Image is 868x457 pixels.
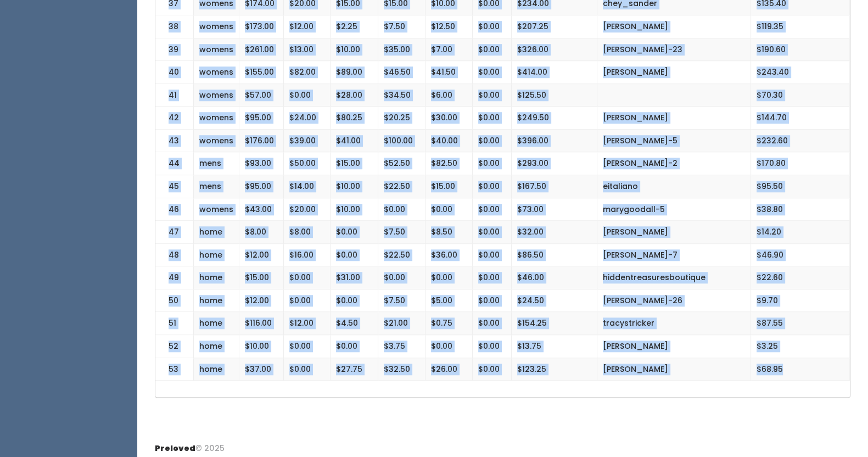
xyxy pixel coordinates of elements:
td: $0.75 [425,312,473,335]
td: $144.70 [751,107,850,130]
td: $0.00 [425,198,473,221]
td: $86.50 [511,243,597,266]
td: $34.50 [378,83,425,107]
td: womens [194,15,239,38]
td: $95.00 [239,175,284,198]
td: $32.50 [378,358,425,381]
td: $0.00 [284,266,331,289]
td: $0.00 [473,221,512,244]
td: $176.00 [239,129,284,152]
td: $20.00 [284,198,331,221]
td: $261.00 [239,38,284,61]
td: $0.00 [473,243,512,266]
td: mens [194,175,239,198]
td: [PERSON_NAME] [597,358,751,381]
td: $38.80 [751,198,850,221]
td: 41 [155,83,194,107]
td: $0.00 [330,289,378,312]
td: $22.50 [378,175,425,198]
td: $0.00 [473,198,512,221]
td: womens [194,61,239,84]
span: Preloved [155,443,195,454]
td: $125.50 [511,83,597,107]
td: $93.00 [239,152,284,175]
td: $14.20 [751,221,850,244]
td: eitaliano [597,175,751,198]
td: $32.00 [511,221,597,244]
td: $249.50 [511,107,597,130]
td: $0.00 [473,152,512,175]
td: $50.00 [284,152,331,175]
td: $5.00 [425,289,473,312]
td: $10.00 [330,198,378,221]
td: $28.00 [330,83,378,107]
td: $116.00 [239,312,284,335]
td: $0.00 [473,335,512,358]
td: 47 [155,221,194,244]
td: womens [194,198,239,221]
td: $0.00 [330,335,378,358]
td: [PERSON_NAME]-2 [597,152,751,175]
td: $6.00 [425,83,473,107]
td: $30.00 [425,107,473,130]
td: [PERSON_NAME] [597,61,751,84]
td: $7.50 [378,289,425,312]
td: 40 [155,61,194,84]
td: home [194,335,239,358]
td: mens [194,152,239,175]
td: $80.25 [330,107,378,130]
td: womens [194,38,239,61]
td: womens [194,83,239,107]
td: $0.00 [473,266,512,289]
td: $82.50 [425,152,473,175]
td: $190.60 [751,38,850,61]
td: womens [194,129,239,152]
td: $155.00 [239,61,284,84]
td: $95.00 [239,107,284,130]
td: $46.50 [378,61,425,84]
td: $70.30 [751,83,850,107]
td: $46.00 [511,266,597,289]
td: 46 [155,198,194,221]
td: [PERSON_NAME] [597,107,751,130]
td: $37.00 [239,358,284,381]
td: 44 [155,152,194,175]
td: $24.50 [511,289,597,312]
td: 53 [155,358,194,381]
td: 51 [155,312,194,335]
td: $0.00 [473,61,512,84]
td: $0.00 [473,38,512,61]
td: tracystricker [597,312,751,335]
td: $2.25 [330,15,378,38]
td: $10.00 [239,335,284,358]
td: [PERSON_NAME] [597,335,751,358]
td: $10.00 [330,38,378,61]
td: $68.95 [751,358,850,381]
td: $35.00 [378,38,425,61]
td: $414.00 [511,61,597,84]
td: $0.00 [473,312,512,335]
td: $52.50 [378,152,425,175]
td: $154.25 [511,312,597,335]
td: $0.00 [284,289,331,312]
td: home [194,312,239,335]
td: 43 [155,129,194,152]
td: $167.50 [511,175,597,198]
td: 38 [155,15,194,38]
td: $39.00 [284,129,331,152]
td: $0.00 [330,243,378,266]
td: $170.80 [751,152,850,175]
td: $95.50 [751,175,850,198]
td: $0.00 [284,358,331,381]
td: $12.00 [239,243,284,266]
td: $22.50 [378,243,425,266]
td: $57.00 [239,83,284,107]
td: $43.00 [239,198,284,221]
td: $16.00 [284,243,331,266]
td: $10.00 [330,175,378,198]
td: $243.40 [751,61,850,84]
td: $0.00 [378,198,425,221]
td: $119.35 [751,15,850,38]
td: $24.00 [284,107,331,130]
td: home [194,266,239,289]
